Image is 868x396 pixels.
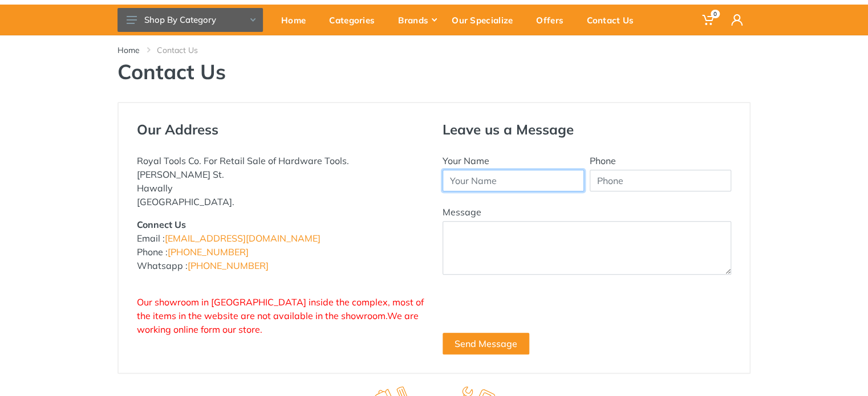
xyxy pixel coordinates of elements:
p: Royal Tools Co. For Retail Sale of Hardware Tools. [PERSON_NAME] St. Hawally [GEOGRAPHIC_DATA]. [137,154,425,209]
span: Our showroom in [GEOGRAPHIC_DATA] inside the complex, most of the items in the website are not av... [137,296,424,335]
h4: Our Address [137,121,425,138]
a: Home [117,44,140,56]
a: Categories [321,5,390,35]
a: [PHONE_NUMBER] [188,260,269,271]
h4: Leave us a Message [443,121,731,138]
label: Phone [590,154,616,168]
div: Home [273,8,321,32]
iframe: reCAPTCHA [443,288,616,333]
h1: Contact Us [117,59,751,84]
a: [EMAIL_ADDRESS][DOMAIN_NAME] [165,232,321,244]
nav: breadcrumb [117,44,751,56]
input: Phone [590,170,731,191]
a: Contact Us [579,5,649,35]
div: Brands [390,8,444,32]
label: Your Name [443,154,489,168]
div: Contact Us [579,8,649,32]
strong: Connect Us [137,219,186,230]
span: 0 [711,10,720,18]
input: Your Name [443,170,584,191]
div: Our Specialize [444,8,528,32]
button: Send Message [443,333,529,354]
a: Our Specialize [444,5,528,35]
div: Offers [528,8,579,32]
p: Email : Phone : Whatsapp : [137,218,425,272]
a: Offers [528,5,579,35]
a: [PHONE_NUMBER] [168,246,249,258]
a: 0 [694,5,723,35]
li: Contact Us [157,44,215,56]
button: Shop By Category [117,8,263,32]
label: Message [443,205,481,219]
div: Categories [321,8,390,32]
a: Home [273,5,321,35]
